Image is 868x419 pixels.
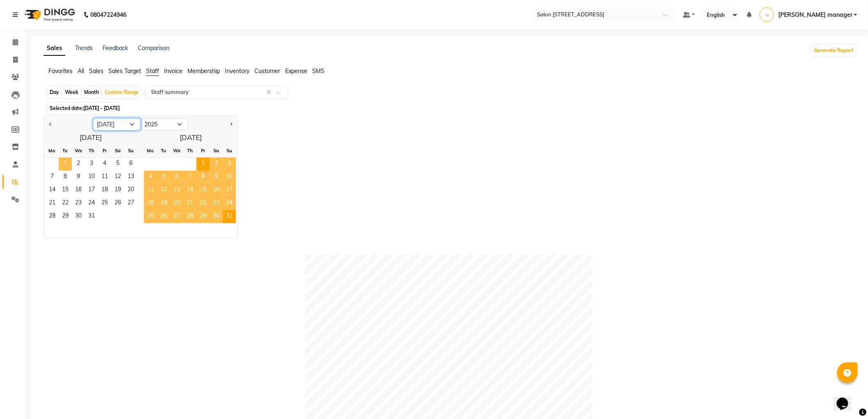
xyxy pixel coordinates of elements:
span: 31 [223,210,236,223]
span: 22 [196,197,210,210]
b: 08047224946 [90,3,126,26]
div: Tuesday, August 5, 2025 [157,171,170,184]
span: 28 [183,210,196,223]
div: Friday, July 18, 2025 [98,184,111,197]
span: 27 [124,197,137,210]
div: Thursday, August 7, 2025 [183,171,196,184]
span: 16 [72,184,85,197]
span: Customer [254,67,280,75]
div: Wednesday, August 6, 2025 [170,171,183,184]
div: Wednesday, July 9, 2025 [72,171,85,184]
span: [PERSON_NAME] manager [778,11,852,19]
div: Wednesday, July 16, 2025 [72,184,85,197]
div: Monday, July 7, 2025 [46,171,59,184]
div: Sunday, August 17, 2025 [223,184,236,197]
a: Feedback [103,44,128,52]
div: Saturday, August 2, 2025 [210,158,223,171]
span: 29 [59,210,72,223]
button: Generate Report [812,45,856,56]
span: 19 [111,184,124,197]
div: Week [63,87,80,98]
a: Comparison [138,44,169,52]
span: 9 [210,171,223,184]
div: Monday, August 11, 2025 [144,184,157,197]
div: Friday, July 11, 2025 [98,171,111,184]
span: 13 [170,184,183,197]
span: 2 [72,158,85,171]
span: 19 [157,197,170,210]
div: Fr [196,144,210,157]
div: Saturday, August 16, 2025 [210,184,223,197]
span: Expense [285,67,307,75]
div: Sa [111,144,124,157]
span: 1 [59,158,72,171]
div: Tuesday, August 19, 2025 [157,197,170,210]
span: 31 [85,210,98,223]
span: Selected date: [48,103,122,113]
button: Next month [228,118,234,131]
img: Rahul manager [760,7,774,22]
div: Wednesday, July 30, 2025 [72,210,85,223]
span: 7 [183,171,196,184]
div: Thursday, August 21, 2025 [183,197,196,210]
div: Tuesday, July 8, 2025 [59,171,72,184]
div: Tuesday, July 1, 2025 [59,158,72,171]
span: 21 [46,197,59,210]
span: 5 [157,171,170,184]
div: Sunday, August 24, 2025 [223,197,236,210]
span: 25 [144,210,157,223]
span: 7 [46,171,59,184]
span: Invoice [164,67,183,75]
div: Wednesday, July 2, 2025 [72,158,85,171]
span: 4 [144,171,157,184]
div: Wednesday, July 23, 2025 [72,197,85,210]
span: 14 [183,184,196,197]
div: Th [85,144,98,157]
div: Thursday, July 24, 2025 [85,197,98,210]
span: 23 [72,197,85,210]
div: Sunday, August 10, 2025 [223,171,236,184]
div: Thursday, July 3, 2025 [85,158,98,171]
select: Select year [141,118,188,131]
div: Friday, August 22, 2025 [196,197,210,210]
span: 25 [98,197,111,210]
div: Sunday, July 6, 2025 [124,158,137,171]
div: Friday, August 8, 2025 [196,171,210,184]
span: 30 [210,210,223,223]
div: Mo [46,144,59,157]
img: logo [21,3,77,26]
div: Friday, August 15, 2025 [196,184,210,197]
span: 20 [170,197,183,210]
div: Sa [210,144,223,157]
span: Sales Target [108,67,141,75]
span: 10 [223,171,236,184]
div: Su [124,144,137,157]
div: Tuesday, August 12, 2025 [157,184,170,197]
div: Monday, July 14, 2025 [46,184,59,197]
span: Favorites [48,67,73,75]
div: Saturday, August 9, 2025 [210,171,223,184]
span: 3 [85,158,98,171]
div: Th [183,144,196,157]
iframe: chat widget [834,386,860,411]
a: Trends [75,44,93,52]
span: 17 [223,184,236,197]
span: 2 [210,158,223,171]
span: 15 [196,184,210,197]
span: 29 [196,210,210,223]
div: Monday, July 28, 2025 [46,210,59,223]
div: Saturday, July 12, 2025 [111,171,124,184]
span: All [78,67,84,75]
span: 6 [124,158,137,171]
span: Inventory [225,67,249,75]
span: 10 [85,171,98,184]
span: Membership [187,67,220,75]
div: Tu [157,144,170,157]
span: 17 [85,184,98,197]
span: 9 [72,171,85,184]
div: Saturday, July 5, 2025 [111,158,124,171]
span: 28 [46,210,59,223]
div: Custom Range [103,87,141,98]
div: Thursday, August 28, 2025 [183,210,196,223]
span: 13 [124,171,137,184]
